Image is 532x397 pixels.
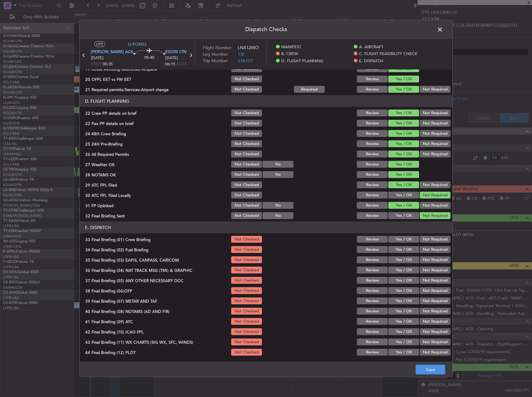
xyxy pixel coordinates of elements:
button: Not Required [420,308,450,315]
button: Yes / OK [388,192,419,198]
button: Not Required [420,246,450,253]
button: Yes / OK [388,328,419,335]
button: Yes / OK [388,140,419,147]
button: Not Required [420,318,450,325]
button: Yes / OK [388,349,419,356]
button: Save [416,365,445,375]
button: Yes / OK [388,161,419,168]
button: Not Required [420,277,450,284]
button: Not Required [420,236,450,243]
button: Yes / OK [388,110,419,116]
button: Yes / OK [388,130,419,137]
button: Not Required [420,120,450,127]
button: Not Required [420,297,450,304]
header: Dispatch Checks [80,20,452,39]
button: Yes / OK [388,318,419,325]
button: Not Required [420,287,450,294]
button: Not Required [420,256,450,263]
button: Not Required [420,151,450,157]
button: Yes / OK [388,277,419,284]
button: Yes / OK [388,287,419,294]
button: Yes / OK [388,267,419,273]
button: Yes / OK [388,308,419,315]
button: Yes / OK [388,76,419,82]
button: Yes / OK [388,256,419,263]
button: Yes / OK [388,86,419,93]
button: Yes / OK [388,246,419,253]
button: Yes / OK [388,151,419,157]
button: Not Required [420,130,450,137]
button: Yes / OK [388,236,419,243]
button: Not Required [420,86,450,93]
button: Yes / OK [388,120,419,127]
button: Yes / OK [388,181,419,188]
button: Yes / OK [388,297,419,304]
button: Yes / OK [388,212,419,219]
button: Not Required [420,110,450,116]
button: Yes / OK [388,171,419,178]
button: Not Required [420,267,450,273]
button: Not Required [420,202,450,209]
button: Not Required [420,328,450,335]
button: Yes / OK [388,202,419,209]
button: Not Required [420,339,450,345]
button: Not Required [420,181,450,188]
button: Yes / OK [388,339,419,345]
button: Not Required [420,192,450,198]
button: Not Required [420,212,450,219]
button: Not Required [420,140,450,147]
button: Not Required [420,349,450,356]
